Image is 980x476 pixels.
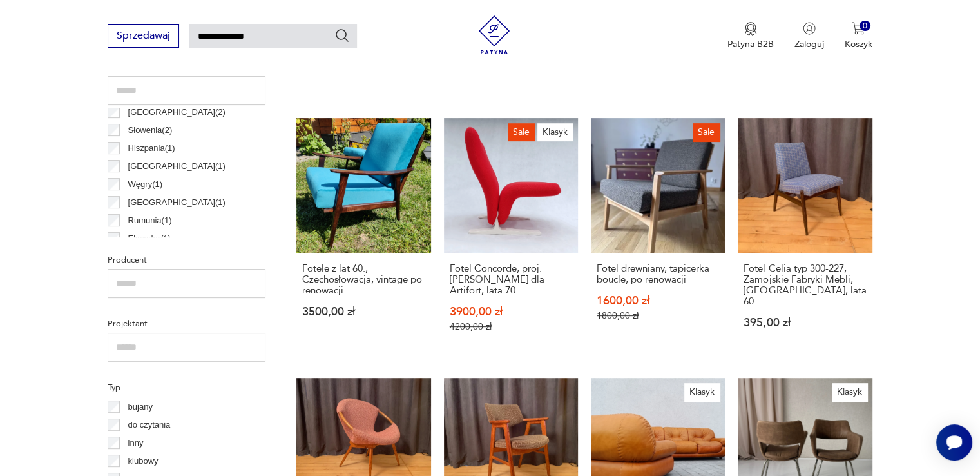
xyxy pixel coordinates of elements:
p: [GEOGRAPHIC_DATA] ( 1 ) [128,195,226,210]
img: Patyna - sklep z meblami i dekoracjami vintage [475,15,514,54]
p: Patyna B2B [727,38,774,50]
p: Projektant [108,317,265,331]
a: Sprzedawaj [108,32,179,41]
p: [GEOGRAPHIC_DATA] ( 2 ) [128,105,226,119]
h3: Fotel Concorde, proj. [PERSON_NAME] dla Artifort, lata 70. [450,263,572,296]
img: Ikonka użytkownika [803,22,816,35]
iframe: Smartsupp widget button [936,424,972,461]
p: inny [128,436,144,450]
a: SaleKlasykFotel Concorde, proj. Pierre Paulin dla Artifort, lata 70.Fotel Concorde, proj. [PERSON... [444,118,578,357]
p: 395,00 zł [744,317,866,328]
button: 0Koszyk [845,22,872,50]
button: Patyna B2B [727,22,774,50]
p: 3500,00 zł [302,306,425,317]
div: 0 [860,21,870,32]
button: Zaloguj [794,22,824,50]
a: Fotel Celia typ 300-227, Zamojskie Fabryki Mebli, Polska, lata 60.Fotel Celia typ 300-227, Zamojs... [738,118,872,357]
p: klubowy [128,454,159,468]
p: Słowenia ( 2 ) [128,123,173,137]
a: SaleFotel drewniany, tapicerka boucle, po renowacjiFotel drewniany, tapicerka boucle, po renowacj... [591,118,725,357]
a: Fotele z lat 60., Czechosłowacja, vintage po renowacji.Fotele z lat 60., Czechosłowacja, vintage ... [296,118,430,357]
img: Ikona medalu [744,22,757,36]
p: bujany [128,400,153,414]
p: do czytania [128,418,171,432]
p: Zaloguj [794,38,824,50]
a: Ikona medaluPatyna B2B [727,22,774,50]
button: Sprzedawaj [108,24,179,48]
p: 4200,00 zł [450,321,572,332]
p: Typ [108,381,265,395]
p: 1800,00 zł [597,310,719,321]
p: Węgry ( 1 ) [128,177,162,192]
img: Ikona koszyka [852,22,865,35]
h3: Fotele z lat 60., Czechosłowacja, vintage po renowacji. [302,263,425,296]
p: Koszyk [845,38,872,50]
p: Producent [108,253,265,267]
p: Hiszpania ( 1 ) [128,141,175,155]
p: Ekwador ( 1 ) [128,232,171,246]
p: 1600,00 zł [597,295,719,306]
button: Szukaj [334,28,350,43]
p: 3900,00 zł [450,306,572,317]
h3: Fotel Celia typ 300-227, Zamojskie Fabryki Mebli, [GEOGRAPHIC_DATA], lata 60. [744,263,866,307]
p: Rumunia ( 1 ) [128,213,172,228]
p: [GEOGRAPHIC_DATA] ( 1 ) [128,159,226,174]
h3: Fotel drewniany, tapicerka boucle, po renowacji [597,263,719,285]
